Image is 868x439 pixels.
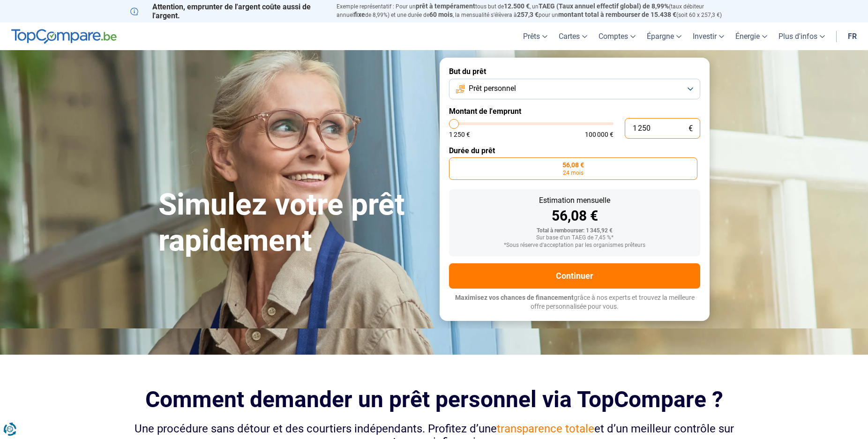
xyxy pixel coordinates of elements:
[593,22,641,50] a: Comptes
[562,162,584,168] span: 56,08 €
[449,79,700,99] button: Prêt personnel
[11,29,117,44] img: TopCompare
[449,67,700,76] label: But du prêt
[429,11,453,18] span: 60 mois
[158,187,428,259] h1: Simulez votre prêt rapidement
[558,11,676,18] span: montant total à rembourser de 15.438 €
[456,242,693,249] div: *Sous réserve d'acceptation par les organismes prêteurs
[730,22,773,50] a: Énergie
[456,209,693,223] div: 56,08 €
[449,146,700,155] label: Durée du prêt
[517,22,553,50] a: Prêts
[504,2,530,10] span: 12.500 €
[553,22,593,50] a: Cartes
[773,22,831,50] a: Plus d'infos
[449,263,700,289] button: Continuer
[354,11,365,18] span: fixe
[130,2,325,20] p: Attention, emprunter de l'argent coûte aussi de l'argent.
[456,197,693,204] div: Estimation mensuelle
[455,294,574,301] span: Maximisez vos chances de financement
[456,228,693,234] div: Total à rembourser: 1 345,92 €
[641,22,687,50] a: Épargne
[842,22,862,50] a: fr
[337,2,738,19] p: Exemple représentatif : Pour un tous but de , un (taux débiteur annuel de 8,99%) et une durée de ...
[563,170,584,176] span: 24 mois
[416,2,475,10] span: prêt à tempérament
[449,107,700,116] label: Montant de l'emprunt
[585,131,614,138] span: 100 000 €
[517,11,539,18] span: 257,3 €
[449,293,700,312] p: grâce à nos experts et trouvez la meilleure offre personnalisée pour vous.
[539,2,669,10] span: TAEG (Taux annuel effectif global) de 8,99%
[497,422,594,435] span: transparence totale
[469,83,516,94] span: Prêt personnel
[687,22,730,50] a: Investir
[130,387,738,412] h2: Comment demander un prêt personnel via TopCompare ?
[456,235,693,241] div: Sur base d'un TAEG de 7,45 %*
[688,125,693,133] span: €
[449,131,470,138] span: 1 250 €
